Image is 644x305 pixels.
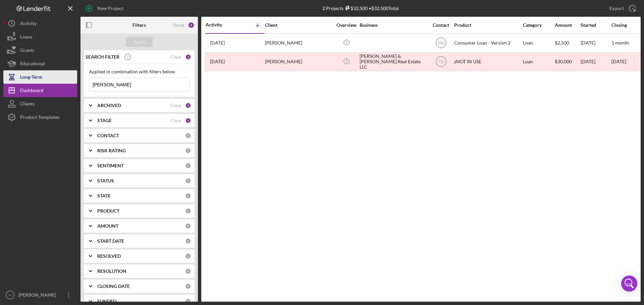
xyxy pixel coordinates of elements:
[20,30,32,45] div: Loans
[97,223,118,229] b: AMOUNT
[3,44,77,57] button: Grants
[611,59,626,64] time: [DATE]
[265,53,332,71] div: [PERSON_NAME]
[210,40,225,46] time: 2025-09-29 17:10
[3,110,77,124] button: Product Templates
[3,288,77,302] button: IV[PERSON_NAME]
[438,41,445,46] text: NW
[170,118,182,123] div: Clear
[3,57,77,70] button: Educational
[185,223,191,229] div: 0
[609,2,624,15] div: Export
[555,53,580,71] div: $30,000
[89,69,190,74] div: Applied in combination with filters below
[20,70,42,85] div: Long-Term
[185,298,191,304] div: 0
[454,53,521,71] div: zNOT IN USE
[133,37,146,47] div: Apply
[3,84,77,97] button: Dashboard
[185,118,191,124] div: 5
[438,60,443,64] text: TB
[454,34,521,52] div: Consumer Loan - Version 2
[17,288,60,303] div: [PERSON_NAME]
[603,2,641,15] button: Export
[170,54,182,60] div: Clear
[132,22,146,28] b: Filters
[20,110,59,126] div: Product Templates
[20,57,45,72] div: Educational
[343,5,368,11] div: $32,500
[581,22,611,28] div: Started
[3,70,77,84] button: Long-Term
[185,253,191,259] div: 0
[428,22,453,28] div: Contact
[20,17,37,32] div: Activity
[206,22,235,27] div: Activity
[621,276,637,292] div: Open Intercom Messenger
[126,37,153,47] button: Apply
[360,22,427,28] div: Business
[185,163,191,169] div: 0
[86,54,119,60] b: SEARCH FILTER
[20,44,34,59] div: Grants
[185,102,191,108] div: 2
[97,148,126,153] b: RISK RATING
[185,148,191,154] div: 0
[581,34,611,52] div: [DATE]
[185,238,191,244] div: 0
[173,22,184,28] div: Reset
[360,53,427,71] div: [PERSON_NAME] & [PERSON_NAME] Real Estate LLC
[97,238,124,244] b: START DATE
[97,163,124,168] b: SENTIMENT
[188,22,195,28] div: 8
[185,178,191,184] div: 0
[20,97,35,112] div: Clients
[97,193,111,199] b: STATE
[97,133,119,138] b: CONTACT
[20,84,43,99] div: Dashboard
[523,34,554,52] div: Loan
[97,253,121,259] b: RESOLVED
[555,22,580,28] div: Amount
[97,269,126,274] b: RESOLUTION
[97,178,114,183] b: STATUS
[185,208,191,214] div: 0
[581,53,611,71] div: [DATE]
[523,22,554,28] div: Category
[97,2,123,15] div: New Project
[210,59,225,64] time: 2022-01-21 19:26
[265,22,332,28] div: Client
[185,193,191,199] div: 0
[185,54,191,60] div: 1
[611,40,629,46] time: 1 month
[322,5,399,11] div: 2 Projects • $32,500 Total
[185,268,191,274] div: 0
[3,30,77,44] button: Loans
[8,293,12,297] text: IV
[80,2,130,15] button: New Project
[265,34,332,52] div: [PERSON_NAME]
[97,208,119,214] b: PRODUCT
[555,40,569,46] span: $2,500
[3,17,77,30] button: Activity
[185,283,191,289] div: 0
[170,103,182,108] div: Clear
[97,103,121,108] b: ARCHIVED
[454,22,521,28] div: Product
[97,118,112,123] b: STAGE
[97,299,116,304] b: FUNDED
[97,284,130,289] b: CLOSING DATE
[3,97,77,110] button: Clients
[523,53,554,71] div: Loan
[185,133,191,139] div: 0
[334,22,359,28] div: Overview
